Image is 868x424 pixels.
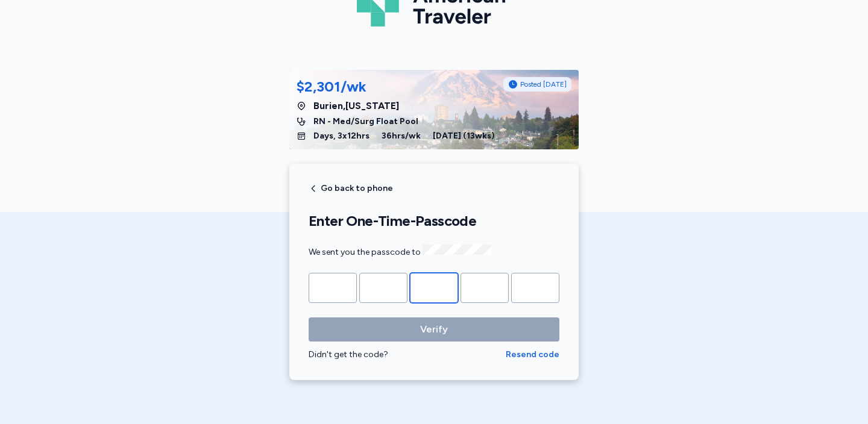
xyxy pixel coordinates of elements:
button: Go back to phone [309,184,393,193]
span: 36 hrs/wk [382,130,421,142]
span: Burien , [US_STATE] [313,99,399,113]
span: Verify [420,322,448,337]
input: Please enter OTP character 2 [359,273,407,303]
input: Please enter OTP character 1 [309,273,357,303]
h1: Enter One-Time-Passcode [309,212,559,230]
input: Please enter OTP character 3 [410,273,458,303]
div: Didn't get the code? [309,349,506,361]
span: Posted [DATE] [520,79,567,89]
span: Days, 3x12hrs [313,130,370,142]
span: Go back to phone [321,184,393,193]
span: [DATE] ( 13 wks) [433,130,495,142]
span: We sent you the passcode to [309,247,491,257]
input: Please enter OTP character 4 [461,273,509,303]
span: RN - Med/Surg Float Pool [313,116,418,128]
div: $2,301/wk [297,77,366,96]
button: Resend code [506,349,559,361]
input: Please enter OTP character 5 [511,273,559,303]
button: Verify [309,317,559,341]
